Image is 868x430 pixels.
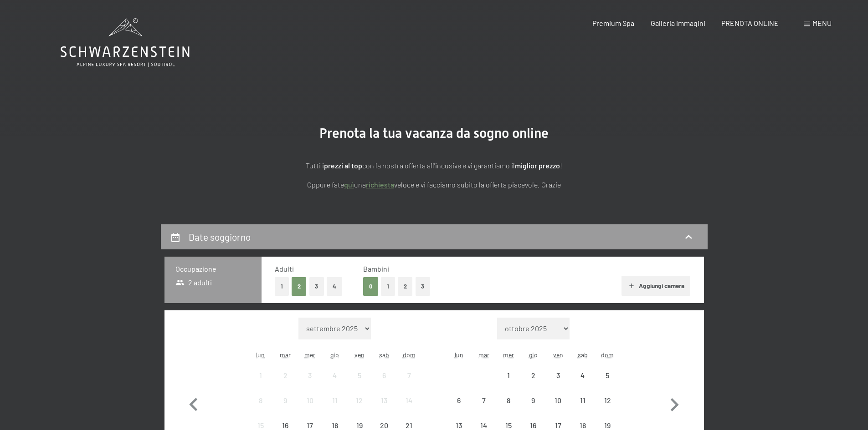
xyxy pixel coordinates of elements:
abbr: martedì [280,351,291,359]
div: arrivo/check-in non effettuabile [396,363,421,388]
div: arrivo/check-in non effettuabile [323,388,347,413]
div: arrivo/check-in non effettuabile [273,363,298,388]
div: Sun Oct 12 2025 [595,388,620,413]
h3: Occupazione [175,264,251,274]
strong: prezzi al top [324,161,362,170]
p: Tutti i con la nostra offerta all'incusive e vi garantiamo il ! [206,160,662,172]
div: 3 [298,372,321,395]
div: Fri Sep 12 2025 [347,388,372,413]
abbr: giovedì [330,351,339,359]
button: 1 [275,277,289,296]
div: arrivo/check-in non effettuabile [298,388,322,413]
div: Tue Oct 07 2025 [472,388,496,413]
div: 4 [571,372,594,395]
div: 4 [324,372,346,395]
div: arrivo/check-in non effettuabile [248,363,273,388]
div: Wed Oct 01 2025 [496,363,521,388]
div: arrivo/check-in non effettuabile [372,363,396,388]
div: 10 [298,397,321,420]
span: Galleria immagini [651,19,705,27]
div: 11 [571,397,594,420]
div: 8 [497,397,520,420]
div: Wed Sep 10 2025 [298,388,322,413]
div: 2 [274,372,297,395]
abbr: sabato [379,351,389,359]
div: Sat Sep 06 2025 [372,363,396,388]
div: 3 [546,372,569,395]
div: Sun Sep 14 2025 [396,388,421,413]
span: Menu [812,19,832,27]
abbr: giovedì [529,351,538,359]
span: Adulti [275,264,294,273]
span: Prenota la tua vacanza da sogno online [319,125,549,141]
h2: Date soggiorno [189,231,251,243]
div: Mon Oct 06 2025 [447,388,471,413]
div: arrivo/check-in non effettuabile [347,363,372,388]
div: arrivo/check-in non effettuabile [545,388,570,413]
div: arrivo/check-in non effettuabile [521,363,545,388]
div: arrivo/check-in non effettuabile [570,363,595,388]
div: 14 [397,397,420,420]
div: 2 [522,372,544,395]
div: Thu Sep 04 2025 [323,363,347,388]
div: Wed Oct 08 2025 [496,388,521,413]
div: 6 [373,372,395,395]
div: Sun Sep 07 2025 [396,363,421,388]
a: PRENOTA ONLINE [721,19,779,27]
abbr: domenica [403,351,416,359]
div: Tue Sep 09 2025 [273,388,298,413]
div: 9 [274,397,297,420]
button: 4 [327,277,342,296]
div: arrivo/check-in non effettuabile [472,388,496,413]
div: arrivo/check-in non effettuabile [496,388,521,413]
div: Wed Sep 03 2025 [298,363,322,388]
abbr: mercoledì [503,351,514,359]
div: arrivo/check-in non effettuabile [396,388,421,413]
div: 13 [373,397,395,420]
div: arrivo/check-in non effettuabile [521,388,545,413]
div: arrivo/check-in non effettuabile [447,388,471,413]
div: arrivo/check-in non effettuabile [595,388,620,413]
div: 7 [397,372,420,395]
p: Oppure fate una veloce e vi facciamo subito la offerta piacevole. Grazie [206,179,662,191]
div: Mon Sep 01 2025 [248,363,273,388]
strong: miglior prezzo [515,161,560,170]
div: Thu Oct 02 2025 [521,363,545,388]
div: Sun Oct 05 2025 [595,363,620,388]
a: quì [344,180,354,189]
div: arrivo/check-in non effettuabile [273,388,298,413]
abbr: lunedì [455,351,463,359]
div: arrivo/check-in non effettuabile [347,388,372,413]
div: arrivo/check-in non effettuabile [323,363,347,388]
button: Aggiungi camera [621,276,690,296]
div: arrivo/check-in non effettuabile [496,363,521,388]
div: arrivo/check-in non effettuabile [372,388,396,413]
abbr: domenica [601,351,614,359]
span: Bambini [363,264,389,273]
div: 10 [546,397,569,420]
button: 3 [309,277,324,296]
abbr: venerdì [553,351,563,359]
button: 0 [363,277,378,296]
div: 5 [348,372,371,395]
a: richiesta [366,180,394,189]
div: 8 [249,397,272,420]
div: Thu Oct 09 2025 [521,388,545,413]
span: Premium Spa [592,19,634,27]
div: Sat Oct 04 2025 [570,363,595,388]
button: 3 [416,277,431,296]
abbr: lunedì [256,351,265,359]
abbr: mercoledì [304,351,315,359]
div: 6 [447,397,470,420]
div: Tue Sep 02 2025 [273,363,298,388]
div: arrivo/check-in non effettuabile [298,363,322,388]
div: arrivo/check-in non effettuabile [545,363,570,388]
div: 7 [473,397,495,420]
span: 2 adulti [175,278,212,288]
div: arrivo/check-in non effettuabile [595,363,620,388]
div: Thu Sep 11 2025 [323,388,347,413]
div: Fri Oct 10 2025 [545,388,570,413]
div: Fri Sep 05 2025 [347,363,372,388]
div: 1 [497,372,520,395]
